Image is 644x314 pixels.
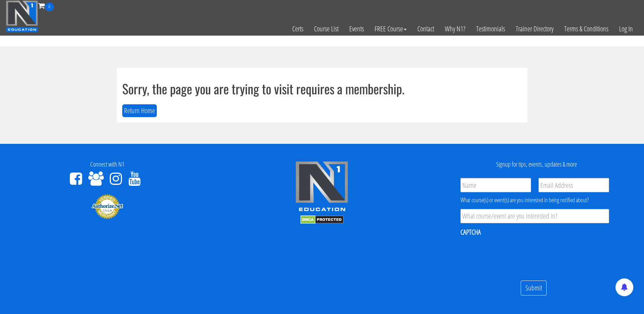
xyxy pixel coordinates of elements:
[460,241,569,269] iframe: reCAPTCHA
[5,161,209,168] h4: Connect with N1
[295,161,349,214] img: n1-edu-logo
[122,82,522,96] h1: Sorry, the page you are trying to visit requires a membership.
[539,178,609,192] input: Email Address
[460,196,609,204] div: What course(s) or event(s) are you interested in being notified about?
[559,11,614,46] a: Terms & Conditions
[614,11,638,46] a: Log In
[471,11,510,46] a: Testimonials
[344,11,369,46] a: Events
[38,1,54,10] a: 0
[521,281,547,296] input: Submit
[91,194,123,219] img: Authorize.Net Merchant - Click to Verify
[435,161,639,168] h4: Signup for tips, events, updates & more
[412,11,439,46] a: Contact
[460,227,481,237] label: CAPTCHA
[309,11,344,46] a: Course List
[460,209,609,223] input: What course/event are you interested in?
[460,178,531,192] input: Name
[369,11,412,46] a: FREE Course
[510,11,559,46] a: Trainer Directory
[287,11,309,46] a: Certs
[45,2,54,11] span: 0
[6,0,38,32] img: n1-education
[122,104,157,117] button: Return Home
[439,11,471,46] a: Why N1?
[300,215,344,224] img: DMCA.com Protection Status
